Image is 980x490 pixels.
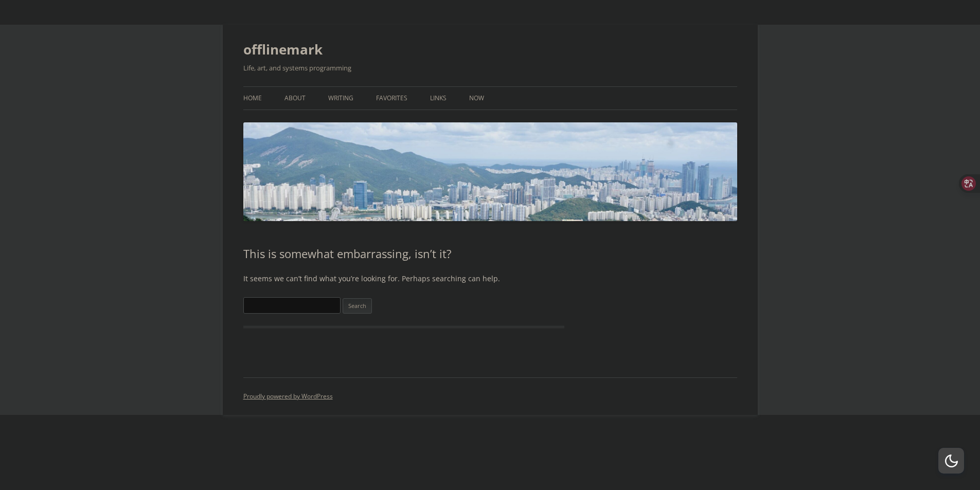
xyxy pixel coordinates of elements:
a: Now [469,87,484,110]
a: Favorites [376,87,407,110]
p: It seems we can’t find what you’re looking for. Perhaps searching can help. [243,273,565,285]
img: offlinemark [243,122,737,221]
input: Search [343,298,372,314]
a: Home [243,87,262,110]
h1: This is somewhat embarrassing, isn’t it? [243,247,565,260]
a: Links [430,87,447,110]
a: Proudly powered by WordPress [243,392,333,401]
a: Writing [328,87,353,110]
h2: Life, art, and systems programming [243,62,737,74]
a: About [284,87,306,110]
a: offlinemark [243,37,323,62]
